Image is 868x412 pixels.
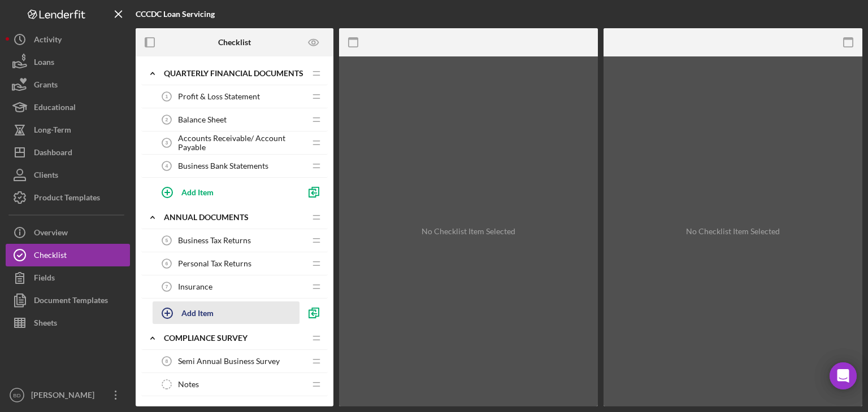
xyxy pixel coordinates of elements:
button: Preview as [301,30,327,55]
div: Quarterly Financial Documents [164,69,305,78]
tspan: 1 [166,94,168,99]
div: Long-Term [34,119,71,144]
div: Loans [34,51,54,76]
tspan: 2 [166,117,168,122]
button: Grants [6,73,130,96]
div: Activity [34,28,62,54]
div: [PERSON_NAME] [28,384,102,409]
span: Personal Tax Returns [178,259,251,268]
div: Add Item [181,181,214,203]
tspan: 6 [166,261,168,266]
div: Sheets [34,312,57,337]
b: Checklist [218,38,251,47]
div: Compliance Survey [164,334,305,343]
button: Document Templates [6,289,130,312]
span: Business Bank Statements [178,161,268,170]
tspan: 8 [166,358,168,364]
div: Annual Documents [164,213,305,222]
tspan: 3 [166,140,168,146]
div: Product Templates [34,186,100,212]
tspan: 5 [166,238,168,243]
button: Activity [6,28,130,51]
span: Profit & Loss Statement [178,92,260,101]
button: Educational [6,96,130,119]
span: Notes [178,380,199,389]
div: Overview [34,221,68,247]
div: No Checklist Item Selected [422,227,515,236]
button: Add Item [153,301,300,324]
div: No Checklist Item Selected [686,227,780,236]
div: Fields [34,266,55,292]
div: Document Templates [34,289,108,314]
div: Educational [34,96,76,121]
tspan: 4 [166,163,168,169]
span: Business Tax Returns [178,236,251,245]
div: Dashboard [34,141,72,166]
div: Grants [34,73,58,99]
button: Loans [6,51,130,73]
button: Product Templates [6,186,130,209]
span: Insurance [178,282,212,291]
button: Long-Term [6,119,130,141]
tspan: 7 [166,284,168,290]
button: Fields [6,266,130,289]
div: Open Intercom Messenger [830,362,857,389]
button: Sheets [6,312,130,334]
div: Add Item [181,302,214,323]
span: Accounts Receivable/ Account Payable [178,134,305,152]
button: Checklist [6,244,130,266]
b: CCCDC Loan Servicing [136,9,215,19]
button: Dashboard [6,141,130,164]
button: Clients [6,164,130,186]
text: BD [13,392,20,398]
button: Overview [6,221,130,244]
div: Clients [34,164,58,189]
button: BD[PERSON_NAME] [6,384,130,406]
span: Semi Annual Business Survey [178,357,280,366]
button: Add Item [153,181,300,203]
div: Checklist [34,244,67,269]
span: Balance Sheet [178,115,227,124]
